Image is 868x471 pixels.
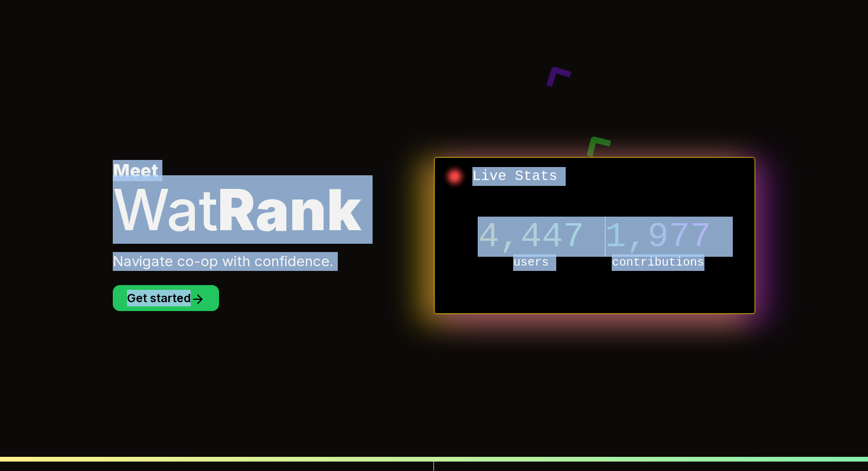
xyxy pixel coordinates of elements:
p: 4,447 [468,219,595,254]
span: Wat [113,175,218,244]
a: Get started [113,293,219,305]
p: contributions [595,254,722,271]
p: 1,977 [595,219,722,254]
h2: Live Stats [444,167,745,186]
button: Get started [113,285,219,311]
p: Navigate co-op with confidence. [113,252,434,271]
p: users [468,254,595,271]
h1: Meet [113,160,434,238]
span: Rank [218,175,361,244]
